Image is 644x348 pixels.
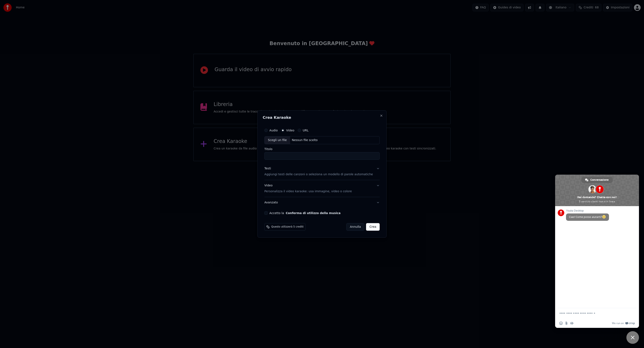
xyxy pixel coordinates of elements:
button: Avanzato [264,197,380,208]
label: Accetto la [269,212,340,215]
label: Audio [269,129,278,132]
h2: Crea Karaoke [263,116,381,119]
div: Scegli un file [265,136,290,144]
label: Titolo [264,148,380,150]
div: Video [264,183,352,194]
button: TestiAggiungi testi delle canzoni o seleziona un modello di parole automatiche [264,163,380,180]
button: Annulla [346,223,365,231]
p: Personalizza il video karaoke: usa immagine, video o colore [264,189,352,194]
button: Crea [366,223,380,231]
p: Aggiungi testi delle canzoni o seleziona un modello di parole automatiche [264,172,373,177]
label: Video [286,129,294,132]
span: Conversazione [590,177,609,183]
div: Conversazione [581,177,613,183]
label: URL [303,129,309,132]
span: Questo utilizzerà 5 crediti [271,225,304,229]
div: Testi [264,166,271,171]
button: Accetto la [286,212,341,215]
div: Nessun file scelto [290,138,319,142]
button: VideoPersonalizza il video karaoke: usa immagine, video o colore [264,180,380,197]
